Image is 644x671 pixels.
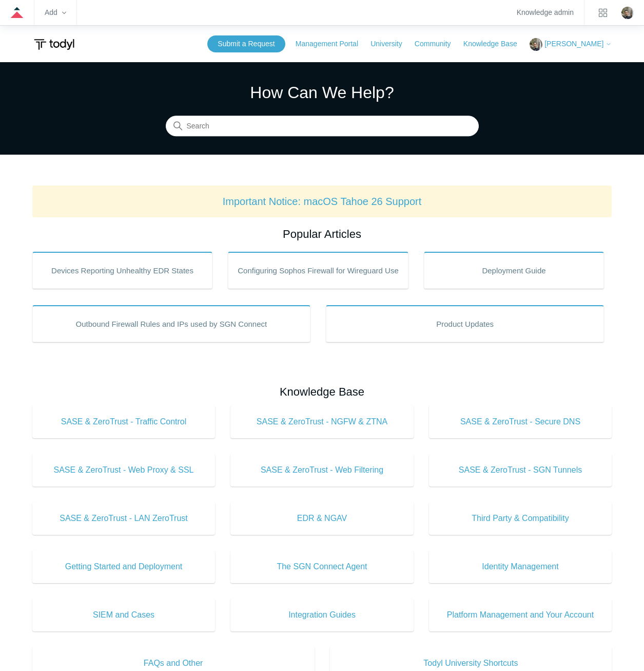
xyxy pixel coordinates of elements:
[415,39,461,49] a: Community
[48,609,200,621] span: SIEM and Cases
[32,305,310,342] a: Outbound Firewall Rules and IPs used by SGN Connect
[444,609,597,621] span: Platform Management and Your Account
[246,416,398,428] span: SASE & ZeroTrust - NGFW & ZTNA
[429,599,612,631] a: Platform Management and Your Account
[48,416,200,428] span: SASE & ZeroTrust - Traffic Control
[207,35,285,52] a: Submit a Request
[166,80,479,105] h1: How Can We Help?
[246,512,398,525] span: EDR & NGAV
[246,464,398,476] span: SASE & ZeroTrust - Web Filtering
[32,405,216,438] a: SASE & ZeroTrust - Traffic Control
[429,550,612,583] a: Identity Management
[230,454,414,487] a: SASE & ZeroTrust - Web Filtering
[246,561,398,573] span: The SGN Connect Agent
[544,40,603,48] span: [PERSON_NAME]
[32,454,216,487] a: SASE & ZeroTrust - Web Proxy & SSL
[223,196,422,207] a: Important Notice: macOS Tahoe 26 Support
[230,599,414,631] a: Integration Guides
[48,464,200,476] span: SASE & ZeroTrust - Web Proxy & SSL
[370,39,412,49] a: University
[429,454,612,487] a: SASE & ZeroTrust - SGN Tunnels
[48,512,200,525] span: SASE & ZeroTrust - LAN ZeroTrust
[32,226,612,243] h2: Popular Articles
[230,550,414,583] a: The SGN Connect Agent
[444,561,597,573] span: Identity Management
[326,305,604,342] a: Product Updates
[621,7,634,19] img: user avatar
[32,599,216,631] a: SIEM and Cases
[444,464,597,476] span: SASE & ZeroTrust - SGN Tunnels
[48,561,200,573] span: Getting Started and Deployment
[429,502,612,535] a: Third Party & Compatibility
[230,502,414,535] a: EDR & NGAV
[517,10,574,15] a: Knowledge admin
[230,405,414,438] a: SASE & ZeroTrust - NGFW & ZTNA
[32,35,76,54] img: Todyl Support Center Help Center home page
[444,416,597,428] span: SASE & ZeroTrust - Secure DNS
[48,657,299,669] span: FAQs and Other
[246,609,398,621] span: Integration Guides
[32,550,216,583] a: Getting Started and Deployment
[228,252,408,289] a: Configuring Sophos Firewall for Wireguard Use
[345,657,597,669] span: Todyl University Shortcuts
[429,405,612,438] a: SASE & ZeroTrust - Secure DNS
[424,252,604,289] a: Deployment Guide
[444,512,597,525] span: Third Party & Compatibility
[32,383,612,400] h2: Knowledge Base
[463,39,528,49] a: Knowledge Base
[32,252,213,289] a: Devices Reporting Unhealthy EDR States
[621,7,634,19] zd-hc-trigger: Click your profile icon to open the profile menu
[530,38,612,51] button: [PERSON_NAME]
[32,502,216,535] a: SASE & ZeroTrust - LAN ZeroTrust
[45,10,66,15] zd-hc-trigger: Add
[296,39,368,49] a: Management Portal
[166,116,479,137] input: Search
